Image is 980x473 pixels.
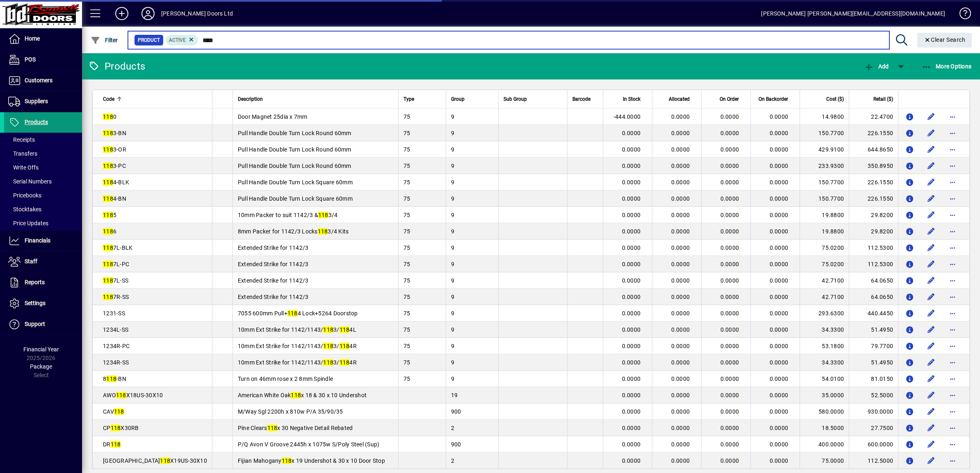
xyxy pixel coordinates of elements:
[925,176,938,189] button: Edit
[323,343,333,349] em: 118
[671,179,690,186] span: 0.0000
[403,326,410,333] span: 75
[720,310,739,317] span: 0.0000
[925,372,938,385] button: Edit
[720,113,739,120] span: 0.0000
[925,159,938,172] button: Edit
[946,176,959,189] button: More options
[403,113,410,120] span: 75
[103,195,126,202] span: 4-BN
[4,147,82,161] a: Transfers
[622,244,641,251] span: 0.0000
[770,310,789,317] span: 0.0000
[238,228,349,235] span: 8mm Packer for 1142/3 Locks 3/4 Kits
[800,321,849,338] td: 34.3300
[925,274,938,287] button: Edit
[800,289,849,305] td: 42.7100
[770,359,789,366] span: 0.0000
[922,63,972,70] span: More Options
[238,113,308,120] span: Door Magnet 25dia x 7mm
[451,95,465,104] span: Group
[451,212,454,218] span: 9
[770,261,789,267] span: 0.0000
[103,130,126,136] span: 3-BN
[25,35,40,42] span: Home
[622,163,641,169] span: 0.0000
[103,277,128,284] span: 7L-SS
[238,95,263,104] span: Description
[4,231,82,251] a: Financials
[238,326,356,333] span: 10mm Ext Strike for 1142/1143/ 3/ 4L
[671,195,690,202] span: 0.0000
[622,179,641,186] span: 0.0000
[770,179,789,186] span: 0.0000
[4,314,82,335] a: Support
[340,359,350,366] em: 118
[403,244,410,251] span: 75
[103,195,113,202] em: 118
[25,258,37,265] span: Staff
[720,146,739,153] span: 0.0000
[671,277,690,284] span: 0.0000
[8,150,37,157] span: Transfers
[800,109,849,125] td: 14.9800
[4,188,82,202] a: Pricebooks
[622,343,641,349] span: 0.0000
[103,343,130,349] span: 1234R-PC
[103,294,129,300] span: 7R-SS
[925,389,938,402] button: Edit
[946,421,959,435] button: More options
[622,146,641,153] span: 0.0000
[403,212,410,218] span: 75
[238,130,351,136] span: Pull Handle Double Turn Lock Round 60mm
[826,95,844,104] span: Cost ($)
[103,95,114,104] span: Code
[403,294,410,300] span: 75
[671,326,690,333] span: 0.0000
[770,244,789,251] span: 0.0000
[756,95,795,104] div: On Backorder
[318,212,328,218] em: 118
[800,305,849,321] td: 293.6300
[103,212,113,218] em: 118
[23,346,59,353] span: Financial Year
[770,228,789,235] span: 0.0000
[800,354,849,371] td: 34.3300
[25,77,52,84] span: Customers
[4,174,82,188] a: Serial Numbers
[103,113,113,120] em: 118
[622,212,641,218] span: 0.0000
[25,119,48,125] span: Products
[103,130,113,136] em: 118
[720,343,739,349] span: 0.0000
[720,179,739,186] span: 0.0000
[403,130,410,136] span: 75
[671,261,690,267] span: 0.0000
[138,36,160,44] span: Product
[671,244,690,251] span: 0.0000
[89,33,120,48] button: Filter
[671,212,690,218] span: 0.0000
[925,438,938,451] button: Edit
[622,359,641,366] span: 0.0000
[451,326,454,333] span: 9
[946,127,959,140] button: More options
[403,277,410,284] span: 75
[671,146,690,153] span: 0.0000
[103,359,129,366] span: 1234R-SS
[849,240,898,256] td: 112.5300
[8,178,52,185] span: Serial Numbers
[622,294,641,300] span: 0.0000
[318,228,328,235] em: 118
[800,158,849,174] td: 233.9300
[864,63,889,70] span: Add
[103,146,126,153] span: 3-OR
[671,343,690,349] span: 0.0000
[504,95,527,104] span: Sub Group
[4,161,82,174] a: Write Offs
[925,127,938,140] button: Edit
[849,338,898,354] td: 79.7700
[720,212,739,218] span: 0.0000
[946,143,959,156] button: More options
[800,125,849,141] td: 150.7700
